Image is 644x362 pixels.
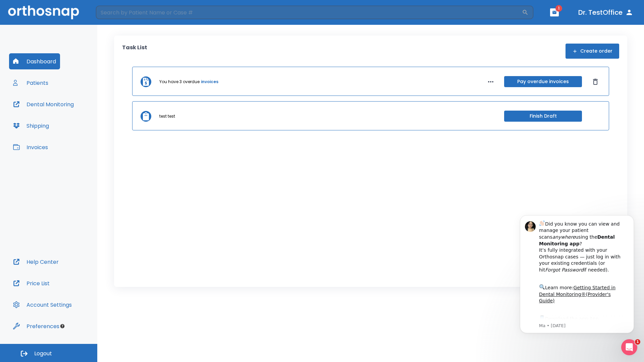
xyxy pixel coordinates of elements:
[122,44,147,59] p: Task List
[9,75,52,91] button: Patients
[9,254,63,270] button: Help Center
[8,5,79,19] img: Orthosnap
[96,6,522,19] input: Search by Patient Name or Case #
[9,318,63,334] button: Preferences
[29,109,114,143] div: Download the app: | ​ Let us know if you need help getting started!
[576,6,636,18] button: Dr. TestOffice
[510,205,644,344] iframe: Intercom notifications message
[34,350,52,357] span: Logout
[635,339,640,345] span: 1
[590,76,601,87] button: Dismiss
[9,275,54,291] button: Price List
[504,111,582,122] button: Finish Draft
[504,76,582,87] button: Pay overdue invoices
[159,79,200,85] p: You have 3 overdue
[9,139,52,155] button: Invoices
[621,339,637,355] iframe: Intercom live chat
[29,118,114,124] p: Message from Ma, sent 3w ago
[114,14,119,20] button: Dismiss notification
[566,44,619,59] button: Create order
[9,96,78,112] button: Dental Monitoring
[201,79,218,85] a: invoices
[555,5,562,12] span: 1
[159,113,175,119] p: test test
[9,297,76,313] button: Account Settings
[9,118,53,134] button: Shipping
[59,323,65,329] div: Tooltip anchor
[9,53,60,69] button: Dashboard
[29,111,89,123] a: App Store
